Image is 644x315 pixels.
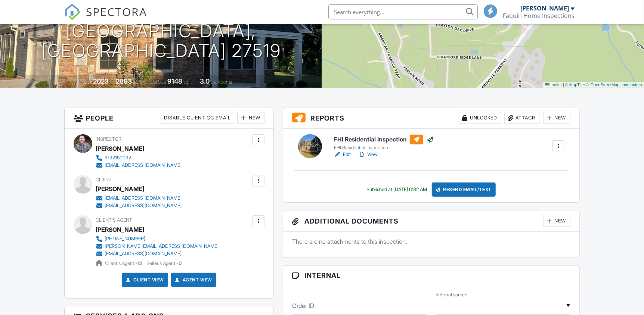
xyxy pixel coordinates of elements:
[565,82,585,87] a: © MapTiler
[124,276,164,284] a: Client View
[459,112,501,124] div: Unlocked
[211,79,232,85] span: bathrooms
[96,154,182,162] a: 9192150092
[137,261,142,266] strong: 12
[292,302,314,310] label: Order ID
[105,243,219,249] div: [PERSON_NAME][EMAIL_ADDRESS][DOMAIN_NAME]
[64,10,147,26] a: SPECTORA
[174,276,212,284] a: Agent View
[432,183,496,197] div: Resend Email/Text
[151,79,167,85] span: Lot Size
[283,210,579,232] h3: Additional Documents
[96,136,121,142] span: Inspector
[200,77,210,85] div: 3.0
[105,261,143,266] span: Client's Agent -
[65,107,273,129] h3: People
[96,250,219,258] a: [EMAIL_ADDRESS][DOMAIN_NAME]
[545,82,562,87] a: Leaflet
[334,151,351,158] a: Edit
[96,235,219,243] a: [PHONE_NUMBER]
[96,183,144,194] div: [PERSON_NAME]
[334,145,434,151] div: FHI Residential Inspection
[503,12,575,19] div: Faquin Home Inspections
[237,112,264,124] div: New
[334,135,434,151] a: FHI Residential Inspection FHI Residential Inspection
[367,187,427,193] div: Published at [DATE] 6:32 AM
[116,77,132,85] div: 2893
[334,135,434,144] h6: FHI Residential Inspection
[86,4,147,19] span: SPECTORA
[96,143,144,154] div: [PERSON_NAME]
[93,77,109,85] div: 2023
[105,203,182,209] div: [EMAIL_ADDRESS][DOMAIN_NAME]
[133,79,144,85] span: sq. ft.
[96,243,219,250] a: [PERSON_NAME][EMAIL_ADDRESS][DOMAIN_NAME]
[283,107,579,129] h3: Reports
[64,4,81,20] img: The Best Home Inspection Software - Spectora
[521,4,569,12] div: [PERSON_NAME]
[105,162,182,168] div: [EMAIL_ADDRESS][DOMAIN_NAME]
[96,162,182,169] a: [EMAIL_ADDRESS][DOMAIN_NAME]
[586,82,642,87] a: © OpenStreetMap contributors
[96,177,112,183] span: Client
[96,202,182,209] a: [EMAIL_ADDRESS][DOMAIN_NAME]
[283,266,579,285] h3: Internal
[105,236,145,242] div: [PHONE_NUMBER]
[179,261,182,266] strong: 0
[161,112,234,124] div: Disable Client CC Email
[328,4,478,19] input: Search everything...
[436,291,467,298] label: Referral source
[292,237,570,246] p: There are no attachments to this inspection.
[184,79,193,85] span: sq.ft.
[543,112,570,124] div: New
[504,112,540,124] div: Attach
[96,224,144,235] a: [PERSON_NAME]
[12,1,310,60] h1: 428 [PERSON_NAME] Oak Dr [GEOGRAPHIC_DATA], [GEOGRAPHIC_DATA] 27519
[84,79,92,85] span: Built
[563,82,564,87] span: |
[146,261,182,266] span: Seller's Agent -
[105,155,131,161] div: 9192150092
[168,77,183,85] div: 9148
[105,195,182,201] div: [EMAIL_ADDRESS][DOMAIN_NAME]
[358,151,378,158] a: View
[96,194,182,202] a: [EMAIL_ADDRESS][DOMAIN_NAME]
[105,251,182,257] div: [EMAIL_ADDRESS][DOMAIN_NAME]
[543,215,570,227] div: New
[96,217,132,223] span: Client's Agent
